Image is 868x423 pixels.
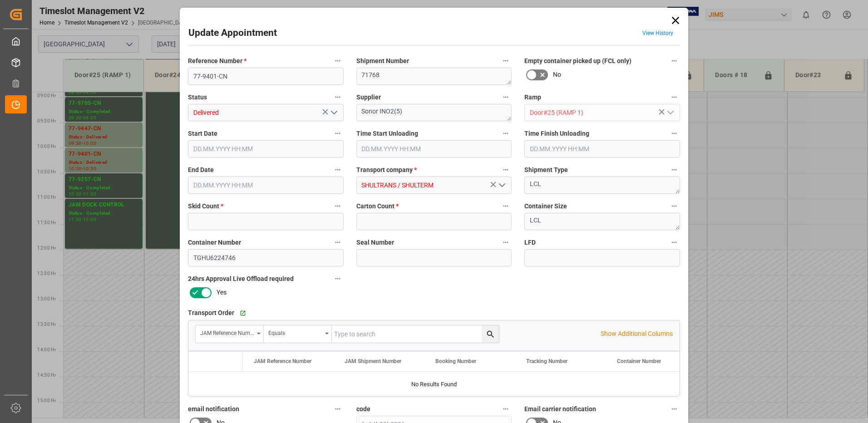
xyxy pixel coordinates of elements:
button: Empty container picked up (FCL only) [668,55,680,67]
span: End Date [188,165,214,175]
textarea: LCL [524,213,680,230]
span: Shipment Number [356,56,409,66]
span: email notification [188,404,239,414]
span: Transport Order [188,308,234,318]
span: Carton Count [356,202,399,211]
span: Container Number [617,358,661,364]
button: open menu [663,106,676,120]
button: open menu [495,178,508,192]
button: email notification [332,403,344,415]
button: Carton Count * [500,200,512,212]
button: Container Number [332,236,344,248]
button: open menu [196,325,264,343]
button: code [500,403,512,415]
span: Tracking Number [526,358,567,364]
span: Yes [217,288,227,297]
button: Reference Number * [332,55,344,67]
span: Time Start Unloading [356,129,418,138]
div: Equals [268,327,322,337]
span: Transport company [356,165,417,175]
p: Show Additional Columns [601,329,673,339]
button: Time Finish Unloading [668,128,680,139]
input: DD.MM.YYYY HH:MM [356,140,512,157]
span: Shipment Type [524,165,568,175]
button: Shipment Type [668,164,680,176]
button: 24hrs Approval Live Offload required [332,273,344,285]
span: Reference Number [188,56,247,66]
span: Container Size [524,202,567,211]
button: Shipment Number [500,55,512,67]
button: Ramp [668,91,680,103]
input: Type to search [332,325,499,343]
button: Email carrier notification [668,403,680,415]
span: Supplier [356,93,381,102]
a: View History [642,30,673,36]
span: Booking Number [435,358,476,364]
textarea: Sonor INO2(5) [356,104,512,121]
button: open menu [326,106,340,120]
button: End Date [332,164,344,176]
span: Seal Number [356,238,394,247]
input: DD.MM.YYYY HH:MM [524,140,680,157]
span: No [553,70,561,79]
input: DD.MM.YYYY HH:MM [188,140,344,157]
button: Container Size [668,200,680,212]
div: JAM Reference Number [200,327,254,337]
span: Status [188,93,207,102]
span: JAM Reference Number [254,358,311,364]
span: JAM Shipment Number [345,358,401,364]
span: Container Number [188,238,241,247]
button: search button [482,325,499,343]
span: Time Finish Unloading [524,129,589,138]
input: Type to search/select [188,104,344,121]
span: Ramp [524,93,541,102]
span: Empty container picked up (FCL only) [524,56,631,66]
textarea: LCL [524,177,680,194]
button: Seal Number [500,236,512,248]
h2: Update Appointment [188,26,277,40]
span: Start Date [188,129,217,138]
button: Transport company * [500,164,512,176]
button: open menu [264,325,332,343]
button: Time Start Unloading [500,128,512,139]
span: LFD [524,238,536,247]
input: DD.MM.YYYY HH:MM [188,177,344,194]
button: Start Date [332,128,344,139]
textarea: 71768 [356,68,512,85]
span: 24hrs Approval Live Offload required [188,274,294,284]
span: code [356,404,370,414]
button: Status [332,91,344,103]
span: Skid Count [188,202,223,211]
button: Skid Count * [332,200,344,212]
span: Email carrier notification [524,404,596,414]
input: Type to search/select [524,104,680,121]
button: Supplier [500,91,512,103]
button: LFD [668,236,680,248]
